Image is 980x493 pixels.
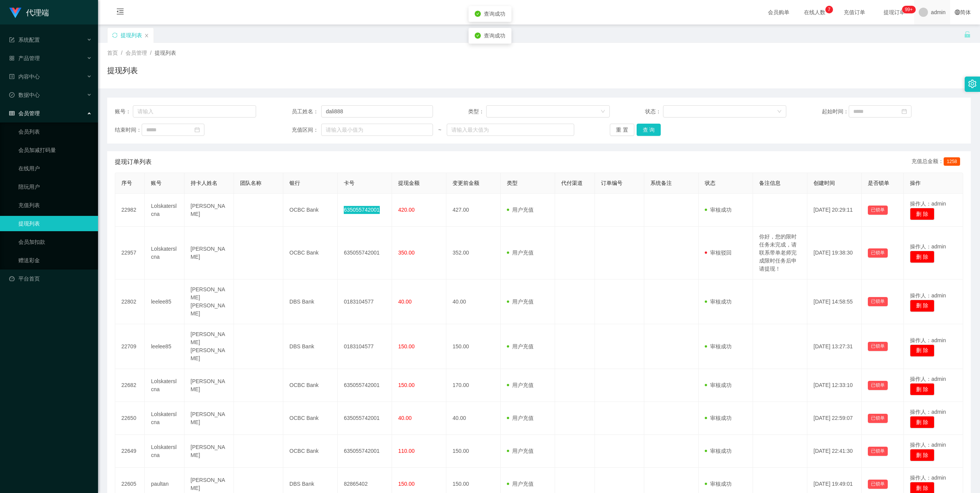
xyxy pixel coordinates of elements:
span: 查询成功 [484,33,505,39]
button: 已锁单 [868,206,888,215]
i: 图标: global [955,10,960,15]
td: 0183104577 [338,279,392,324]
span: 操作人：admin [910,442,946,448]
td: OCBC Bank [283,194,338,227]
td: 22682 [115,369,145,402]
i: 图标: menu-fold [107,0,133,25]
span: 变更前金额 [452,180,479,186]
td: leelee85 [145,279,184,324]
a: 充值列表 [18,198,92,213]
td: 40.00 [446,402,501,435]
span: 数据中心 [9,92,40,98]
span: / [150,50,152,56]
td: [PERSON_NAME] [185,194,234,227]
span: 提现订单列表 [115,157,152,167]
td: [DATE] 19:38:30 [807,227,862,279]
span: 150.00 [398,343,415,349]
td: [DATE] 14:58:55 [807,279,862,324]
td: [PERSON_NAME] [185,435,234,468]
span: 内容中心 [9,73,40,80]
span: 操作人：admin [910,376,946,382]
span: 持卡人姓名 [191,180,217,186]
i: 图标: down [777,109,782,114]
span: 查询成功 [484,11,505,17]
span: ~ [433,126,447,134]
td: 22982 [115,194,145,227]
span: 420.00 [398,207,415,213]
span: 账号 [151,180,162,186]
td: [DATE] 12:33:10 [807,369,862,402]
span: 40.00 [398,299,412,305]
i: icon: check-circle [475,33,481,39]
sup: 7 [825,6,833,13]
span: 代付渠道 [561,180,583,186]
input: 请输入最大值为 [447,124,574,136]
i: 图标: calendar [194,127,200,132]
td: 22709 [115,324,145,369]
span: 类型： [468,108,486,116]
td: [PERSON_NAME] [PERSON_NAME] [185,324,234,369]
input: 请输入 [133,105,256,118]
span: 创建时间 [813,180,835,186]
td: 635055742001 [338,435,392,468]
a: 会员列表 [18,124,92,139]
span: 用户充值 [507,448,534,454]
td: Lolskaterslcna [145,369,184,402]
span: 备注信息 [759,180,781,186]
span: 提现列表 [155,50,176,56]
td: 0183104577 [338,324,392,369]
button: 删 除 [910,251,934,263]
span: 操作人：admin [910,243,946,250]
button: 已锁单 [868,381,888,390]
a: 代理端 [9,9,49,15]
span: 类型 [507,180,518,186]
i: icon: check-circle [475,11,481,17]
i: 图标: setting [968,80,977,88]
span: 订单编号 [601,180,622,186]
td: 635055742001 [338,227,392,279]
span: 在线人数 [800,10,829,15]
span: 用户充值 [507,207,534,213]
span: 审核成功 [705,415,732,421]
td: 40.00 [446,279,501,324]
i: 图标: calendar [902,109,907,114]
button: 已锁单 [868,342,888,351]
span: 操作人：admin [910,337,946,343]
span: 350.00 [398,250,415,256]
td: Lolskaterslcna [145,402,184,435]
span: 40.00 [398,415,412,421]
button: 查 询 [637,124,661,136]
button: 删 除 [910,208,934,220]
span: 审核成功 [705,299,732,305]
td: 150.00 [446,324,501,369]
td: 22650 [115,402,145,435]
button: 已锁单 [868,447,888,456]
td: 22802 [115,279,145,324]
span: 序号 [121,180,132,186]
span: 充值订单 [840,10,869,15]
td: OCBC Bank [283,435,338,468]
a: 提现列表 [18,216,92,231]
td: [DATE] 22:59:07 [807,402,862,435]
button: 重 置 [610,124,634,136]
span: 用户充值 [507,415,534,421]
span: 操作人：admin [910,409,946,415]
span: 结束时间： [115,126,142,134]
div: 充值总金额： [911,157,963,167]
span: 账号： [115,108,133,116]
span: 审核成功 [705,481,732,487]
h1: 提现列表 [107,65,138,76]
div: 提现列表 [121,28,142,42]
span: 150.00 [398,481,415,487]
a: 陪玩用户 [18,179,92,194]
td: 427.00 [446,194,501,227]
span: 员工姓名： [292,108,322,116]
span: 用户充值 [507,343,534,349]
td: 170.00 [446,369,501,402]
span: 状态： [645,108,663,116]
i: 图标: down [601,109,605,114]
i: 图标: profile [9,74,15,79]
i: 图标: table [9,111,15,116]
td: OCBC Bank [283,227,338,279]
td: DBS Bank [283,324,338,369]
